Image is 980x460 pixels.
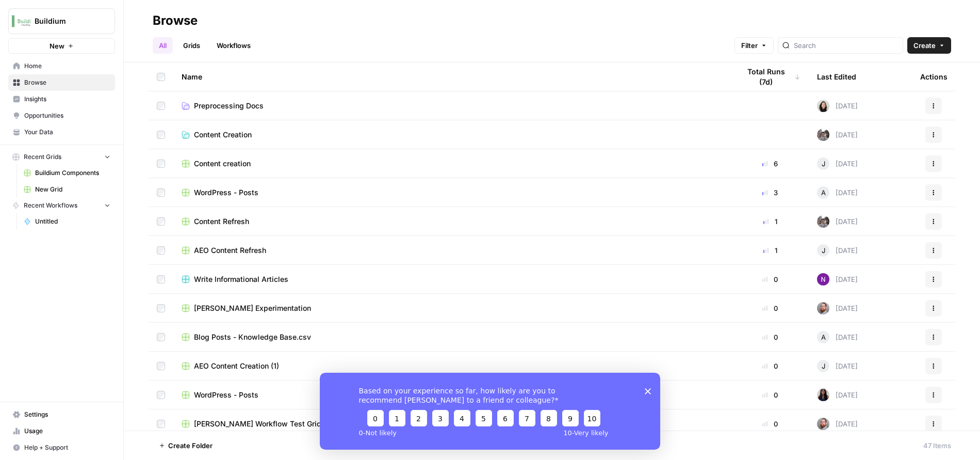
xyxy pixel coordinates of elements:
button: Help + Support [8,439,115,456]
span: New [50,41,64,51]
a: All [153,37,173,54]
a: Workflows [210,37,257,54]
img: Buildium Logo [12,12,30,30]
a: Content Creation [182,130,723,140]
a: Blog Posts - Knowledge Base.csv [182,332,723,342]
span: AEO Content Creation (1) [194,361,279,371]
a: Settings [8,406,115,423]
span: Filter [741,40,758,51]
a: Insights [8,91,115,107]
div: 0 [740,274,801,284]
span: AEO Content Refresh [194,245,266,256]
a: Browse [8,74,115,91]
div: Last Edited [817,62,856,91]
a: Write Informational Articles [182,274,723,284]
div: 6 [740,158,801,169]
span: Blog Posts - Knowledge Base.csv [194,332,311,342]
a: AEO Content Creation (1) [182,361,723,371]
span: WordPress - Posts [194,390,258,400]
a: Home [8,58,115,74]
img: a2mlt6f1nb2jhzcjxsuraj5rj4vi [817,129,829,141]
img: kedmmdess6i2jj5txyq6cw0yj4oc [817,273,829,285]
div: 3 [740,187,801,198]
img: a2mlt6f1nb2jhzcjxsuraj5rj4vi [817,215,829,228]
button: New [8,38,115,54]
span: Create Folder [168,440,213,451]
a: Grids [177,37,206,54]
div: 47 Items [923,440,951,451]
div: [DATE] [817,331,858,343]
div: Actions [920,62,948,91]
div: Name [182,62,723,91]
a: WordPress - Posts [182,187,723,198]
span: Insights [24,94,110,104]
span: [PERSON_NAME] Experimentation [194,303,311,313]
div: [DATE] [817,418,858,430]
span: New Grid [35,185,110,194]
div: [DATE] [817,273,858,285]
span: Opportunities [24,111,110,120]
div: [DATE] [817,186,858,199]
a: Usage [8,423,115,439]
iframe: Survey from AirOps [320,373,660,450]
span: Recent Grids [24,152,61,162]
div: [DATE] [817,100,858,112]
a: New Grid [19,181,115,198]
span: [PERSON_NAME] Workflow Test Grid (1) [194,419,332,429]
div: [DATE] [817,244,858,257]
span: J [822,158,825,169]
a: [PERSON_NAME] Workflow Test Grid (1) [182,419,723,429]
div: 0 [740,390,801,400]
img: cprdzgm2hpa53le1i7bqtmwsgwbq [817,302,829,314]
a: [PERSON_NAME] Experimentation [182,303,723,313]
a: AEO Content Refresh [182,245,723,256]
span: Help + Support [24,443,110,452]
div: [DATE] [817,360,858,372]
span: Content Refresh [194,216,249,227]
span: A [821,332,826,342]
span: J [822,245,825,256]
button: Create Folder [153,437,219,454]
span: Your Data [24,128,110,137]
a: Preprocessing Docs [182,101,723,111]
div: 0 [740,361,801,371]
span: Write Informational Articles [194,274,288,284]
button: Recent Grids [8,149,115,165]
span: Content Creation [194,130,252,140]
span: Home [24,61,110,71]
div: [DATE] [817,389,858,401]
span: Buildium [35,16,97,26]
span: Recent Workflows [24,201,77,210]
span: A [821,187,826,198]
div: [DATE] [817,215,858,228]
span: Preprocessing Docs [194,101,264,111]
div: [DATE] [817,302,858,314]
button: Workspace: Buildium [8,8,115,34]
a: Buildium Components [19,165,115,181]
span: Buildium Components [35,168,110,178]
div: 0 [740,332,801,342]
button: Create [907,37,951,54]
span: Untitled [35,217,110,226]
button: Recent Workflows [8,198,115,213]
a: Untitled [19,213,115,230]
div: 1 [740,245,801,256]
span: Browse [24,78,110,87]
div: 0 [740,303,801,313]
span: J [822,361,825,371]
a: WordPress - Posts [182,390,723,400]
span: Usage [24,426,110,436]
a: Your Data [8,124,115,140]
